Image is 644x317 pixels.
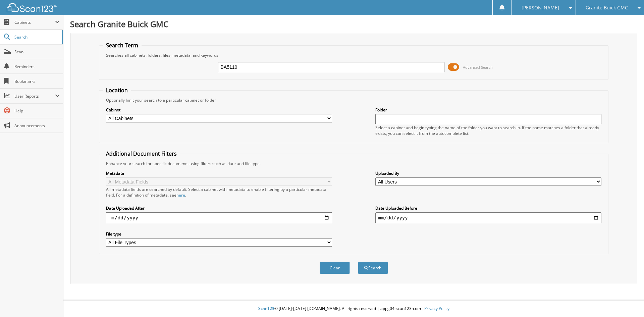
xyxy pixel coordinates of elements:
[63,301,644,317] div: © [DATE]-[DATE] [DOMAIN_NAME]. All rights reserved | appg04-scan123-com |
[70,18,637,30] h1: Search Granite Buick GMC
[258,306,274,311] span: Scan123
[103,87,131,94] legend: Location
[375,125,601,136] div: Select a cabinet and begin typing the name of the folder you want to search in. If the name match...
[610,285,644,317] iframe: Chat Widget
[522,6,559,10] span: [PERSON_NAME]
[320,262,350,274] button: Clear
[106,187,332,198] div: All metadata fields are searched by default. Select a cabinet with metadata to enable filtering b...
[358,262,388,274] button: Search
[14,108,60,114] span: Help
[7,3,57,12] img: scan123-logo-white.svg
[103,97,605,103] div: Optionally limit your search to a particular cabinet or folder
[375,205,601,211] label: Date Uploaded Before
[106,205,332,211] label: Date Uploaded After
[176,192,185,198] a: here
[375,212,601,223] input: end
[103,150,180,157] legend: Additional Document Filters
[586,6,628,10] span: Granite Buick GMC
[375,107,601,113] label: Folder
[106,212,332,223] input: start
[106,170,332,176] label: Metadata
[14,123,60,128] span: Announcements
[106,107,332,113] label: Cabinet
[375,170,601,176] label: Uploaded By
[103,52,605,58] div: Searches all cabinets, folders, files, metadata, and keywords
[14,34,59,40] span: Search
[103,161,605,166] div: Enhance your search for specific documents using filters such as date and file type.
[14,19,55,25] span: Cabinets
[424,306,449,311] a: Privacy Policy
[103,42,142,49] legend: Search Term
[106,231,332,237] label: File type
[14,64,60,69] span: Reminders
[463,65,493,70] span: Advanced Search
[14,93,55,99] span: User Reports
[14,49,60,55] span: Scan
[14,78,60,84] span: Bookmarks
